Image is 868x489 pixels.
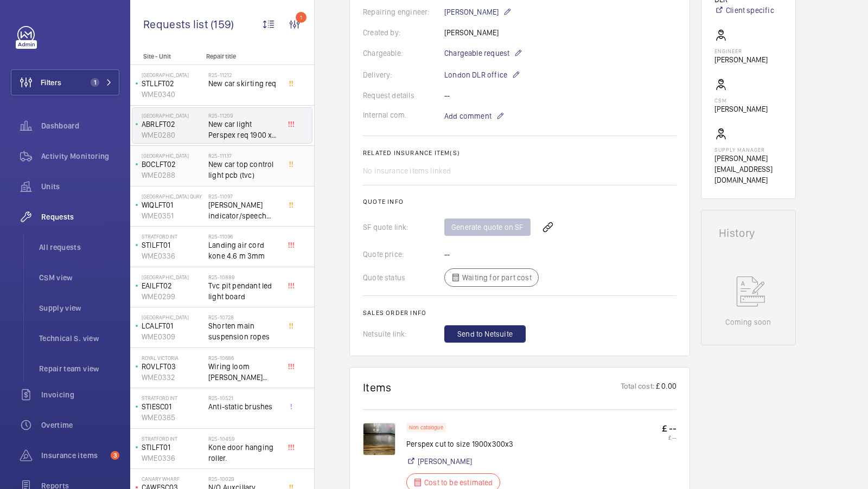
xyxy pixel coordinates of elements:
p: [GEOGRAPHIC_DATA] [142,72,204,78]
h2: R25-10889 [208,274,280,280]
p: WIQLFT01 [142,200,204,210]
span: Technical S. view [39,333,119,344]
p: WME0309 [142,331,204,342]
span: Overtime [41,420,119,430]
span: Kone door hanging roller. [208,442,280,464]
span: Add comment [444,111,492,121]
span: Dashboard [41,120,119,131]
span: Repair team view [39,363,119,374]
p: WME0280 [142,130,204,140]
p: [PERSON_NAME] [714,104,768,114]
p: Perspex cut to size 1900x300x3 [406,439,513,449]
button: Filters1 [11,69,119,95]
h2: R25-11137 [208,152,280,159]
p: [GEOGRAPHIC_DATA] [142,314,204,320]
span: Tvc pit pendant led light board [208,280,280,302]
a: [PERSON_NAME] [418,456,472,467]
h2: R25-10686 [208,355,280,361]
h2: R25-10521 [208,395,280,401]
p: Non catalogue [409,426,443,429]
h2: Sales order info [363,309,676,317]
p: WME0385 [142,412,204,423]
h2: R25-10728 [208,314,280,320]
p: STLLFT02 [142,78,204,89]
p: ABRLFT02 [142,119,204,130]
p: Cost to be estimated [424,477,493,488]
p: WME0288 [142,170,204,181]
span: Units [41,181,119,192]
p: Stratford int [142,395,204,401]
h2: R25-11209 [208,112,280,119]
p: STILFT01 [142,240,204,250]
p: STILFT01 [142,442,204,453]
p: £ -- [662,423,676,434]
p: CSM [714,97,768,104]
h2: R25-11097 [208,193,280,200]
span: Send to Netsuite [457,329,513,339]
p: WME0332 [142,372,204,383]
span: 1 [91,78,99,87]
h1: History [719,228,778,239]
p: [GEOGRAPHIC_DATA] [142,152,204,159]
p: LCALFT01 [142,320,204,331]
span: Chargeable request [444,48,509,59]
span: New car skirting req [208,78,280,89]
p: WME0351 [142,210,204,221]
p: Coming soon [725,317,771,327]
span: CSM view [39,272,119,283]
p: £ 0.00 [655,381,676,394]
h2: Related insurance item(s) [363,149,676,157]
span: Filters [41,77,61,88]
p: Canary Wharf [142,475,204,482]
p: [PERSON_NAME][EMAIL_ADDRESS][DOMAIN_NAME] [714,153,782,185]
h2: R25-11212 [208,72,280,78]
p: Stratford int [142,233,204,240]
span: New car light Perspex req 1900 x 300 3mm thickness [208,119,280,140]
span: Landing air cord kone 4.6 m 3mm [208,240,280,261]
p: Stratford int [142,435,204,442]
h1: Items [363,381,392,394]
span: Requests list [143,17,210,31]
p: £ -- [662,434,676,441]
p: Royal Victoria [142,355,204,361]
p: [PERSON_NAME] [714,54,768,65]
p: [GEOGRAPHIC_DATA] [142,112,204,119]
h2: R25-10029 [208,475,280,482]
button: Send to Netsuite [444,325,526,343]
span: 3 [111,451,119,460]
p: Supply manager [714,146,782,153]
p: WME0336 [142,453,204,464]
p: [PERSON_NAME] [444,5,512,18]
span: All requests [39,242,119,253]
p: EAILFT02 [142,280,204,291]
span: Wiring loom [PERSON_NAME] ivalve. Wiring loom from valve to icon card [208,361,280,383]
p: Total cost: [621,381,655,394]
span: Shorten main suspension ropes [208,320,280,342]
p: Site - Unit [130,53,202,60]
p: Engineer [714,48,768,54]
span: Requests [41,211,119,222]
span: Anti-static brushes [208,401,280,412]
span: Invoicing [41,389,119,400]
p: WME0340 [142,89,204,100]
span: New car top control light pcb (tvc) [208,159,280,181]
span: Supply view [39,303,119,313]
h2: R25-11096 [208,233,280,240]
span: [PERSON_NAME] indicator/speech board with software [208,200,280,221]
h2: R25-10459 [208,435,280,442]
a: Client specific [714,5,774,16]
p: London DLR office [444,68,520,81]
p: WME0299 [142,291,204,302]
p: [GEOGRAPHIC_DATA] [142,274,204,280]
span: Activity Monitoring [41,151,119,162]
p: WME0336 [142,250,204,261]
p: ROVLFT03 [142,361,204,372]
p: [GEOGRAPHIC_DATA] Quay [142,193,204,200]
p: Repair title [206,53,278,60]
img: 1755775656485-57ec60a0-cf99-4c02-b92c-25696b9378f7 [363,423,395,455]
p: STIESC01 [142,401,204,412]
span: Insurance items [41,450,106,461]
h2: Quote info [363,198,676,205]
p: BOCLFT02 [142,159,204,170]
